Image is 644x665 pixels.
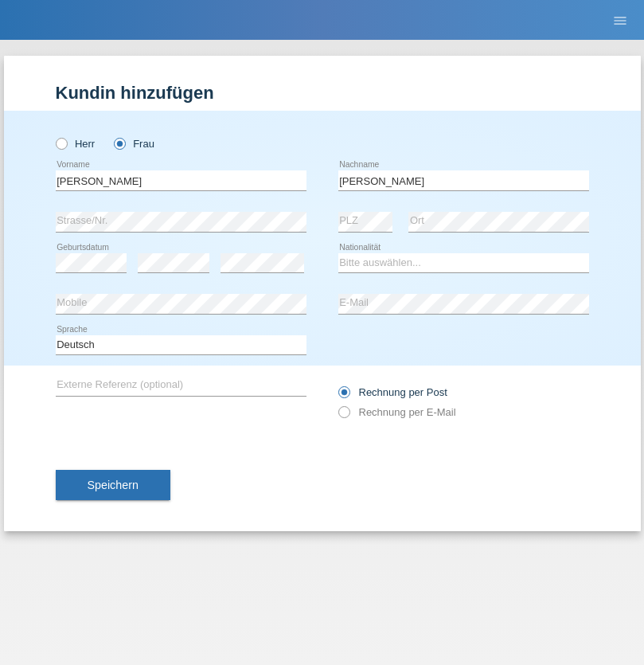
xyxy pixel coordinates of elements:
label: Rechnung per E-Mail [338,406,456,418]
label: Rechnung per Post [338,386,447,398]
input: Herr [56,138,66,148]
span: Speichern [88,479,139,491]
input: Frau [114,138,124,148]
a: menu [604,15,636,25]
button: Speichern [56,470,170,500]
input: Rechnung per Post [338,386,349,406]
h1: Kundin hinzufügen [56,83,589,103]
input: Rechnung per E-Mail [338,406,349,426]
label: Herr [56,138,96,150]
label: Frau [114,138,154,150]
i: menu [612,13,628,29]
